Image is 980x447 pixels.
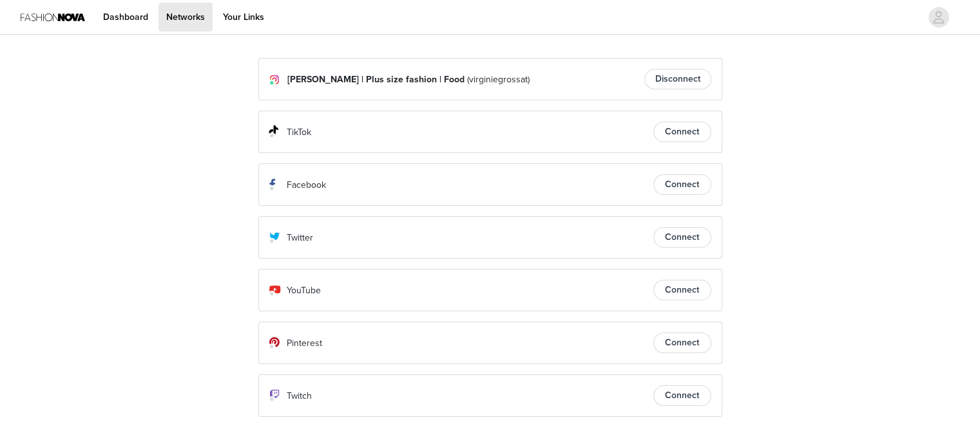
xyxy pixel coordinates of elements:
[287,336,322,350] p: Pinterest
[287,178,326,192] p: Facebook
[653,333,711,353] button: Connect
[287,125,311,139] p: TikTok
[287,231,313,244] p: Twitter
[653,280,711,300] button: Connect
[21,3,85,32] img: Fashion Nova Logo
[159,3,213,32] a: Networks
[653,122,711,142] button: Connect
[653,227,711,248] button: Connect
[269,75,280,85] img: Instagram Icon
[215,3,272,32] a: Your Links
[653,385,711,406] button: Connect
[287,284,321,297] p: YouTube
[287,389,312,403] p: Twitch
[932,7,945,28] div: avatar
[95,3,156,32] a: Dashboard
[287,73,465,86] span: [PERSON_NAME] | Plus size fashion | Food
[467,73,530,86] span: (virginiegrossat)
[653,174,711,195] button: Connect
[644,69,711,89] button: Disconnect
